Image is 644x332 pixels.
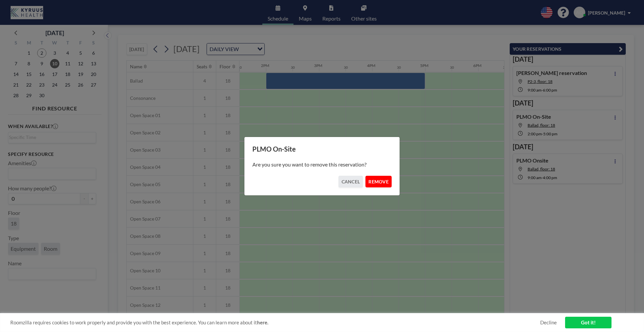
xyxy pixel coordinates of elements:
[252,161,392,168] p: Are you sure you want to remove this reservation?
[10,319,540,326] span: Roomzilla requires cookies to work properly and provide you with the best experience. You can lea...
[365,176,392,187] button: REMOVE
[339,176,363,187] button: CANCEL
[252,145,392,153] h3: PLMO On-Site
[565,317,612,328] a: Got it!
[257,319,268,325] a: here.
[540,319,557,326] a: Decline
